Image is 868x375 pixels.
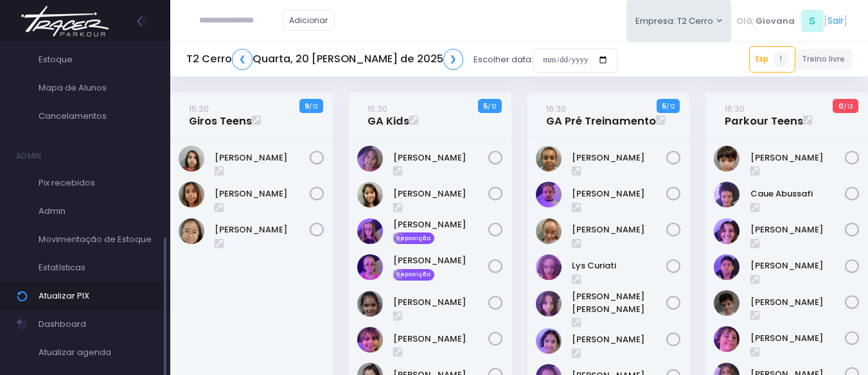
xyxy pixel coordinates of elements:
[357,254,383,280] img: Isabella Arouca
[488,103,496,110] small: / 12
[357,218,383,244] img: Gabriela Arouca
[546,102,656,128] a: 16:30GA Pré Treinamento
[368,102,409,128] a: 15:30GA Kids
[283,10,335,31] a: Adicionar
[309,103,317,110] small: / 12
[16,143,42,169] h4: Admin
[39,316,154,333] span: Dashboard
[393,187,488,200] a: [PERSON_NAME]
[756,15,795,28] span: Giovana
[393,218,488,231] a: [PERSON_NAME]
[39,288,154,304] span: Atualizar PIX
[572,333,667,346] a: [PERSON_NAME]
[725,103,745,115] small: 16:30
[179,146,204,171] img: Luana Beggs
[750,152,846,164] a: [PERSON_NAME]
[536,291,562,317] img: Maria Luísa lana lewin
[39,259,154,276] span: Estatísticas
[39,175,154,191] span: Pix recebidos
[572,187,667,200] a: [PERSON_NAME]
[39,231,154,248] span: Movimentação de Estoque
[731,6,852,35] div: [ ]
[357,327,383,353] img: Martina Bertoluci
[749,46,795,72] a: Exp1
[714,182,740,207] img: Caue Abussafi
[189,103,209,115] small: 15:30
[536,254,562,280] img: Lys Curiati
[393,232,434,244] span: Reposição
[443,49,464,70] a: ❯
[750,296,846,309] a: [PERSON_NAME]
[801,10,824,32] span: S
[773,52,788,67] span: 1
[572,152,667,164] a: [PERSON_NAME]
[186,45,617,74] div: Escolher data:
[232,49,252,70] a: ❮
[828,14,844,28] a: Sair
[393,152,488,164] a: [PERSON_NAME]
[357,182,383,207] img: Catharina Morais Ablas
[536,328,562,354] img: Rafaela Matos
[39,51,154,68] span: Estoque
[750,259,846,272] a: [PERSON_NAME]
[714,218,740,244] img: Estela Nunes catto
[750,187,846,200] a: Caue Abussafi
[662,101,666,111] strong: 5
[357,291,383,317] img: LAURA DA SILVA BORGES
[572,223,667,236] a: [PERSON_NAME]
[838,101,844,111] strong: 0
[357,146,383,171] img: Amora vizer cerqueira
[536,146,562,171] img: Caroline Pacheco Duarte
[725,102,803,128] a: 16:30Parkour Teens
[215,187,310,200] a: [PERSON_NAME]
[736,15,754,28] span: Olá,
[393,254,488,267] a: [PERSON_NAME]
[714,146,740,171] img: Antônio Martins Marques
[215,223,310,236] a: [PERSON_NAME]
[215,152,310,164] a: [PERSON_NAME]
[714,254,740,280] img: Felipe Jorge Bittar Sousa
[483,101,488,111] strong: 5
[39,344,154,361] span: Atualizar agenda
[39,108,154,125] span: Cancelamentos
[714,290,740,316] img: Gabriel Amaral Alves
[795,49,853,70] a: Treino livre
[572,259,667,272] a: Lys Curiati
[305,101,309,111] strong: 9
[750,332,846,345] a: [PERSON_NAME]
[393,333,488,345] a: [PERSON_NAME]
[179,182,204,207] img: Marina Winck Arantes
[536,218,562,244] img: Julia Pacheco Duarte
[546,103,566,115] small: 16:30
[536,182,562,207] img: Isabella Rodrigues Tavares
[714,326,740,352] img: Gabriel Leão
[572,290,667,315] a: [PERSON_NAME] [PERSON_NAME]
[368,103,387,115] small: 15:30
[179,218,204,244] img: Natália Mie Sunami
[393,296,488,309] a: [PERSON_NAME]
[844,103,853,110] small: / 13
[750,223,846,236] a: [PERSON_NAME]
[186,49,463,70] h5: T2 Cerro Quarta, 20 [PERSON_NAME] de 2025
[393,269,434,281] span: Reposição
[39,80,154,96] span: Mapa de Alunos
[189,102,252,128] a: 15:30Giros Teens
[666,103,675,110] small: / 12
[39,203,154,220] span: Admin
